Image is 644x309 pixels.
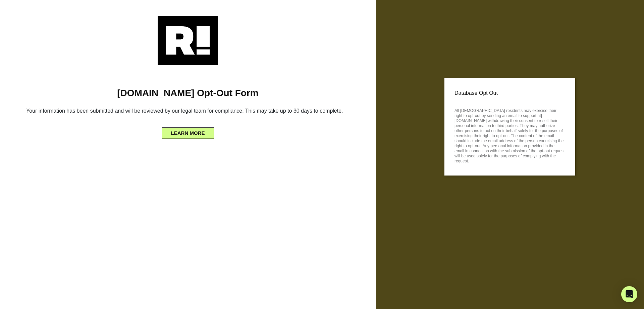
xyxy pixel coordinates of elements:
[158,16,218,65] img: Retention.com
[454,106,565,164] p: All [DEMOGRAPHIC_DATA] residents may exercise their right to opt-out by sending an email to suppo...
[10,105,366,119] h6: Your information has been submitted and will be reviewed by our legal team for compliance. This m...
[162,129,214,134] a: LEARN MORE
[162,127,214,139] button: LEARN MORE
[621,286,637,302] div: Open Intercom Messenger
[10,87,366,99] h1: [DOMAIN_NAME] Opt-Out Form
[454,88,565,98] p: Database Opt Out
